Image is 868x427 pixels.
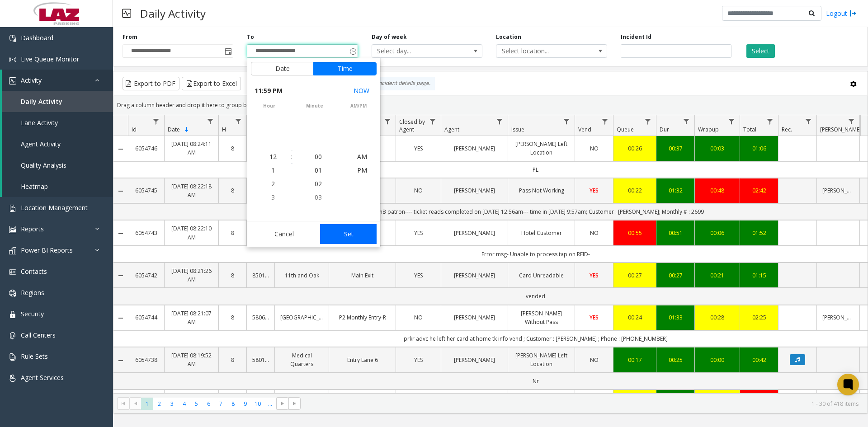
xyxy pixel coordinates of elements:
[21,33,53,42] span: Dashboard
[580,144,608,153] a: NO
[447,186,502,195] a: [PERSON_NAME]
[401,271,435,280] a: YES
[700,271,734,280] div: 00:21
[252,356,269,364] a: 580166
[113,230,128,237] a: Collapse Details
[224,186,241,195] a: 8
[590,272,599,279] span: YES
[745,144,773,153] a: 01:06
[9,247,16,254] img: 'icon'
[680,115,693,127] a: Dur Filter Menu
[224,356,241,364] a: 8
[271,179,275,188] span: 2
[2,112,113,133] a: Lane Activity
[427,115,439,127] a: Closed by Agent Filter Menu
[514,140,569,157] a: [PERSON_NAME] Left Location
[619,313,651,322] a: 00:24
[113,272,128,279] a: Collapse Details
[315,179,322,188] span: 02
[414,229,423,237] span: YES
[745,229,773,237] a: 01:52
[2,176,113,197] a: Heatmap
[315,166,322,174] span: 01
[590,187,599,194] span: YES
[401,186,435,195] a: NO
[700,313,734,322] a: 00:28
[113,145,128,153] a: Collapse Details
[280,271,323,280] a: 11th and Oak
[662,144,689,153] a: 00:37
[619,229,651,237] a: 00:55
[700,144,734,153] a: 00:03
[132,126,137,133] span: Id
[123,77,179,90] button: Export to PDF
[133,313,159,322] a: 6054744
[276,397,288,410] span: Go to the next page
[315,152,322,161] span: 00
[224,144,241,153] a: 8
[21,55,79,63] span: Live Queue Monitor
[21,140,61,148] span: Agent Activity
[335,271,390,280] a: Main Exit
[21,288,44,297] span: Regions
[269,152,277,161] span: 12
[133,271,159,280] a: 6054742
[619,186,651,195] a: 00:22
[136,2,210,24] h3: Daily Activity
[21,373,64,382] span: Agent Services
[348,45,358,57] span: Toggle popup
[21,246,73,254] span: Power BI Reports
[822,186,854,195] a: [PERSON_NAME]
[619,271,651,280] a: 00:27
[700,356,734,364] a: 00:00
[280,351,323,368] a: Medical Quarters
[621,33,651,41] label: Incident Id
[232,115,245,127] a: H Filter Menu
[660,126,669,133] span: Dur
[700,229,734,237] div: 00:06
[745,271,773,280] a: 01:15
[444,126,459,133] span: Agent
[350,83,373,99] button: Select now
[642,115,654,127] a: Queue Filter Menu
[252,313,269,322] a: 580603
[496,33,521,41] label: Location
[9,332,16,339] img: 'icon'
[21,352,48,361] span: Rule Sets
[9,226,16,233] img: 'icon'
[662,313,689,322] a: 01:33
[414,272,423,279] span: YES
[9,35,16,42] img: 'icon'
[178,398,190,410] span: Page 4
[580,186,608,195] a: YES
[271,166,275,174] span: 1
[662,356,689,364] a: 00:25
[168,126,180,133] span: Date
[252,398,264,410] span: Page 10
[580,313,608,322] a: YES
[447,229,502,237] a: [PERSON_NAME]
[21,118,58,127] span: Lane Activity
[170,140,213,157] a: [DATE] 08:24:11 AM
[662,186,689,195] a: 01:32
[150,115,162,127] a: Id Filter Menu
[619,144,651,153] a: 00:26
[113,97,868,113] div: Drag a column header and drop it here to group by that column
[401,356,435,364] a: YES
[514,351,569,368] a: [PERSON_NAME] Left Location
[141,398,153,410] span: Page 1
[662,229,689,237] a: 00:51
[21,182,48,191] span: Heatmap
[820,126,861,133] span: [PERSON_NAME]
[239,398,251,410] span: Page 9
[357,152,367,161] span: AM
[291,400,298,407] span: Go to the last page
[113,115,868,393] div: Data table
